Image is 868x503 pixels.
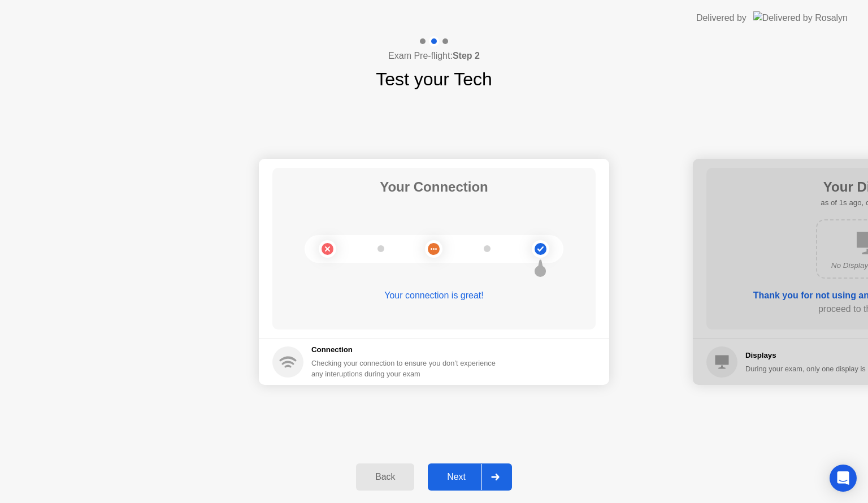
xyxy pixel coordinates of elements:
[380,177,488,197] h1: Your Connection
[311,358,502,379] div: Checking your connection to ensure you don’t experience any interuptions during your exam
[428,463,512,491] button: Next
[830,465,857,492] div: Open Intercom Messenger
[356,463,414,491] button: Back
[272,289,596,302] div: Your connection is great!
[753,11,848,24] img: Delivered by Rosalyn
[431,472,481,482] div: Next
[696,11,747,25] div: Delivered by
[311,344,502,355] h5: Connection
[376,66,492,93] h1: Test your Tech
[388,49,480,63] h4: Exam Pre-flight:
[453,51,480,60] b: Step 2
[359,472,411,482] div: Back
